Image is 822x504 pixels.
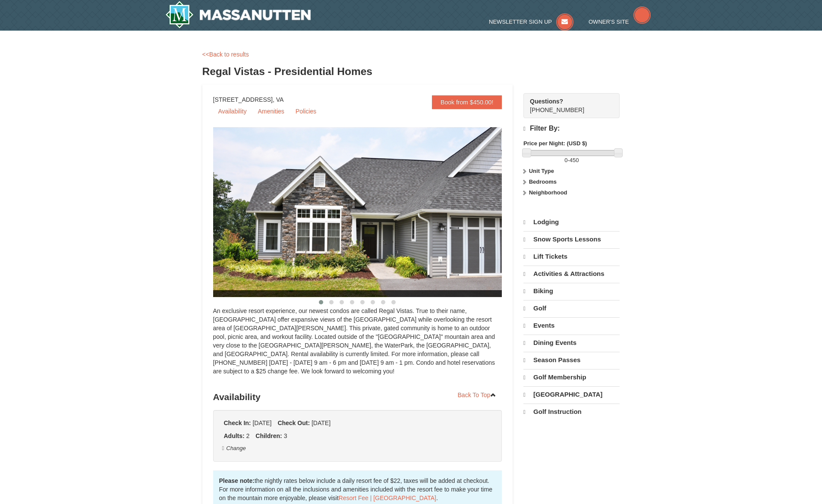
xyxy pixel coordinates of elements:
a: Book from $450.00! [432,95,502,109]
span: 3 [284,432,287,439]
h4: Filter By: [523,125,620,133]
a: Amenities [252,105,289,118]
a: Resort Fee | [GEOGRAPHIC_DATA] [339,495,436,501]
div: An exclusive resort experience, our newest condos are called Regal Vistas. True to their name, [G... [213,307,502,384]
label: - [523,156,620,165]
a: Golf [523,300,620,316]
a: Biking [523,283,620,299]
strong: Questions? [530,98,563,105]
img: 19218991-1-902409a9.jpg [213,127,524,297]
span: 0 [564,157,567,163]
h3: Availability [213,388,502,406]
a: Back To Top [452,388,502,401]
a: Lodging [523,214,620,230]
a: Golf Membership [523,369,620,385]
strong: Bedrooms [529,178,557,185]
a: Events [523,317,620,334]
span: [PHONE_NUMBER] [530,97,604,113]
a: Owner's Site [589,19,651,25]
button: Change [222,444,246,453]
strong: Neighborhood [529,189,567,196]
a: <<Back to results [202,51,249,58]
a: Season Passes [523,352,620,368]
strong: Adults: [224,432,245,439]
span: [DATE] [252,419,271,426]
strong: Check In: [224,419,251,426]
a: Activities & Attractions [523,266,620,282]
a: Massanutten Resort [165,1,311,28]
a: Policies [290,105,321,118]
span: Owner's Site [589,19,629,25]
a: Lift Tickets [523,248,620,265]
strong: Children: [255,432,282,439]
img: Massanutten Resort Logo [165,1,311,28]
span: 450 [570,157,579,163]
strong: Check Out: [277,419,310,426]
a: Dining Events [523,335,620,351]
strong: Please note: [219,477,255,484]
span: [DATE] [312,419,331,426]
strong: Unit Type [529,168,554,174]
span: Newsletter Sign Up [489,19,552,25]
a: Golf Instruction [523,404,620,420]
h3: Regal Vistas - Presidential Homes [202,63,620,80]
a: [GEOGRAPHIC_DATA] [523,386,620,403]
span: 2 [246,432,250,439]
a: Availability [213,105,252,118]
strong: Price per Night: (USD $) [523,140,587,147]
a: Snow Sports Lessons [523,231,620,247]
a: Newsletter Sign Up [489,19,573,25]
